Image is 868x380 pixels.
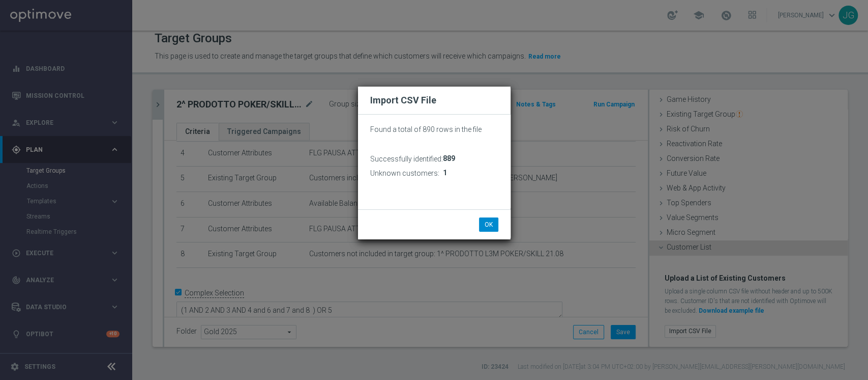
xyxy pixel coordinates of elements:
[370,125,498,134] p: Found a total of 890 rows in the file
[370,154,443,164] h3: Successfully identified:
[370,94,498,106] h2: Import CSV File
[370,169,439,178] h3: Unknown customers:
[479,218,498,232] button: OK
[443,169,447,177] span: 1
[443,154,455,163] span: 889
